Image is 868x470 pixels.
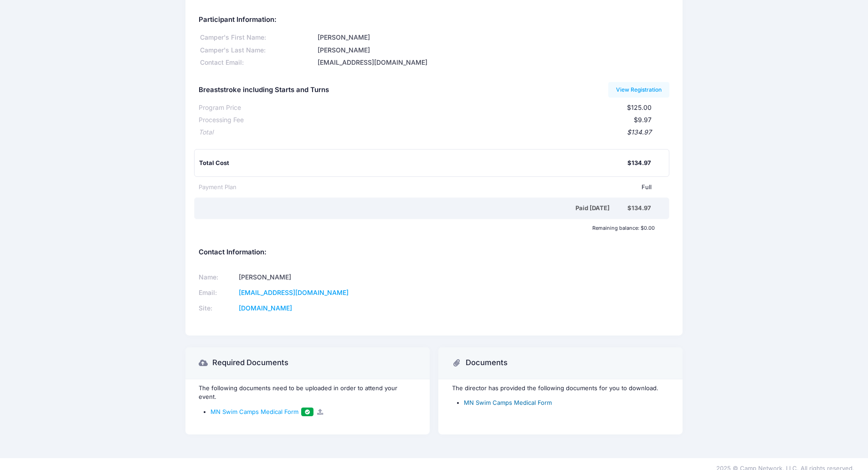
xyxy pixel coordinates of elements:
[316,58,669,67] div: [EMAIL_ADDRESS][DOMAIN_NAME]
[199,115,244,125] div: Processing Fee
[199,103,241,113] div: Program Price
[199,270,236,285] td: Name:
[212,358,288,367] h3: Required Documents
[199,183,236,192] div: Payment Plan
[627,103,652,111] span: $125.00
[244,115,652,125] div: $9.97
[194,225,659,231] div: Remaining balance: $0.00
[199,285,236,301] td: Email:
[239,304,292,312] a: [DOMAIN_NAME]
[211,408,313,415] a: MN Swim Camps Medical Form
[199,301,236,316] td: Site:
[200,204,627,213] div: Paid [DATE]
[199,128,213,137] div: Total
[236,270,422,285] td: [PERSON_NAME]
[199,248,669,257] h5: Contact Information:
[627,204,651,213] div: $134.97
[236,183,652,192] div: Full
[464,399,552,406] a: MN Swim Camps Medical Form
[199,159,627,168] div: Total Cost
[466,358,508,367] h3: Documents
[199,33,316,42] div: Camper's First Name:
[608,82,670,98] a: View Registration
[199,16,669,24] h5: Participant Information:
[199,86,329,94] h5: Breaststroke including Starts and Turns
[211,408,298,415] span: MN Swim Camps Medical Form
[316,33,669,42] div: [PERSON_NAME]
[213,128,652,137] div: $134.97
[627,159,651,168] div: $134.97
[199,384,416,402] p: The following documents need to be uploaded in order to attend your event.
[239,289,349,296] a: [EMAIL_ADDRESS][DOMAIN_NAME]
[199,58,316,67] div: Contact Email:
[199,46,316,55] div: Camper's Last Name:
[316,46,669,55] div: [PERSON_NAME]
[452,384,670,393] p: The director has provided the following documents for you to download.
